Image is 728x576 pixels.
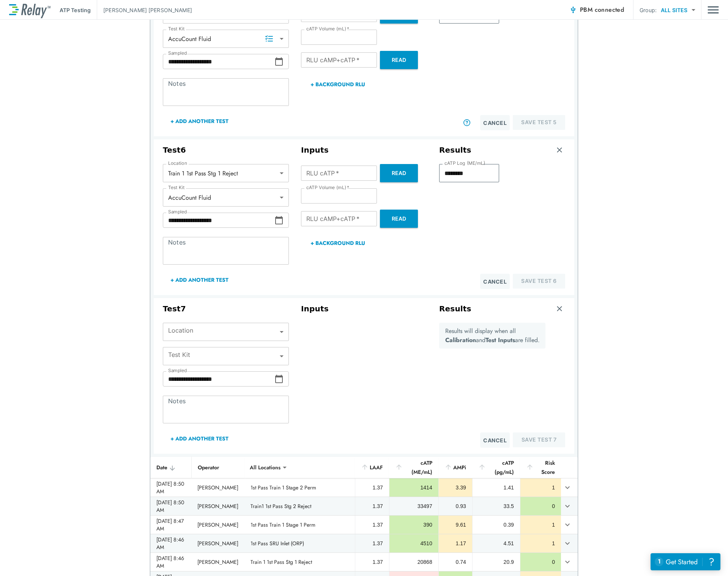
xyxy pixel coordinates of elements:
button: + Add Another Test [163,271,236,289]
input: Choose date, selected date is Sep 11, 2025 [163,54,274,69]
h3: Test 7 [163,304,289,314]
button: Cancel [480,274,510,289]
button: Read [380,51,418,69]
span: connected [595,5,624,14]
button: + Background RLU [301,75,374,93]
button: expand row [561,537,574,550]
div: Risk Score [526,458,555,477]
td: 1st Pass SRU Inlet (ORP) [244,534,355,552]
div: 1.37 [361,484,383,491]
input: Choose date, selected date is Sep 11, 2025 [163,371,274,387]
div: AccuCount Fluid [163,31,289,46]
iframe: Resource center [651,553,720,570]
button: Cancel [480,432,510,448]
div: 1.41 [479,484,514,491]
td: Train1 1st Pass Stg 2 Reject [244,497,355,515]
div: cATP (ME/mL) [395,458,432,477]
button: Read [380,210,418,228]
div: 1 [526,540,555,547]
td: 1st Pass Train 1 Stage 2 Perm [244,478,355,497]
img: Remove [556,305,563,312]
div: 20868 [396,558,432,566]
img: Connected Icon [569,6,577,14]
td: [PERSON_NAME] [191,497,244,515]
td: 1st Pass Train 1 Stage 1 Perm [244,516,355,534]
div: [DATE] 8:50 AM [156,480,185,495]
label: Location [168,161,187,166]
div: 1.37 [361,521,383,529]
label: Test Kit [168,185,185,190]
td: [PERSON_NAME] [191,534,244,552]
div: 9.61 [445,521,466,529]
div: Operator [198,463,238,472]
div: 1.37 [361,558,383,566]
h3: Test 6 [163,145,289,155]
div: 3.39 [445,484,466,491]
button: Main menu [708,3,719,17]
label: cATP Volume (mL) [306,26,349,32]
div: 33497 [396,502,432,510]
label: cATP Log (ME/mL) [444,161,485,166]
div: LAAF [361,463,383,472]
td: Train 1 1st Pass Stg 1 Reject [244,553,355,571]
button: expand row [561,518,574,531]
div: 0.74 [445,558,466,566]
div: 1.37 [361,502,383,510]
div: [DATE] 8:47 AM [156,517,185,532]
img: Drawer Icon [708,3,719,17]
button: PBM connected [566,2,627,17]
p: Group: [640,6,657,14]
div: 1.37 [361,540,383,547]
td: [PERSON_NAME] [191,516,244,534]
h3: Inputs [301,304,427,314]
button: expand row [561,500,574,513]
div: Train 1 1st Pass Stg 1 Reject [163,166,289,181]
h3: Results [439,145,471,155]
div: [DATE] 8:46 AM [156,536,185,551]
button: + Add Another Test [163,112,236,130]
label: Sampled [168,209,187,215]
div: 20.9 [479,558,514,566]
p: ATP Testing [60,6,91,14]
h3: Inputs [301,145,427,155]
td: [PERSON_NAME] [191,553,244,571]
button: Cancel [480,115,510,130]
div: 0 [526,502,555,510]
div: 1 [526,484,555,491]
div: cATP (pg/mL) [478,458,514,477]
div: 0.39 [479,521,514,529]
p: Results will display when all and are filled. [445,327,540,345]
button: expand row [561,555,574,568]
td: [PERSON_NAME] [191,478,244,497]
div: AMPi [444,463,466,472]
p: [PERSON_NAME] [PERSON_NAME] [103,6,192,14]
div: 4.51 [479,540,514,547]
label: Test Kit [168,26,185,32]
h3: Results [439,304,471,314]
button: Read [380,164,418,182]
div: 4510 [396,540,432,547]
b: Calibration [445,336,476,344]
label: Sampled [168,368,187,373]
input: Choose date, selected date is Sep 11, 2025 [163,213,274,228]
span: PBM [580,5,624,15]
img: LuminUltra Relay [9,2,50,18]
div: 0.93 [445,502,466,510]
div: 1.17 [445,540,466,547]
img: Remove [556,146,563,154]
div: [DATE] 8:50 AM [156,499,185,514]
button: + Add Another Test [163,429,236,448]
b: Test Inputs [485,336,515,344]
div: 0 [526,558,555,566]
label: Sampled [168,50,187,56]
div: AccuCount Fluid [163,190,289,205]
div: All Locations [244,460,286,475]
th: Date [150,457,191,478]
label: cATP Volume (mL) [306,185,349,190]
button: expand row [561,481,574,494]
div: 1414 [396,484,432,491]
button: + Background RLU [301,234,374,252]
